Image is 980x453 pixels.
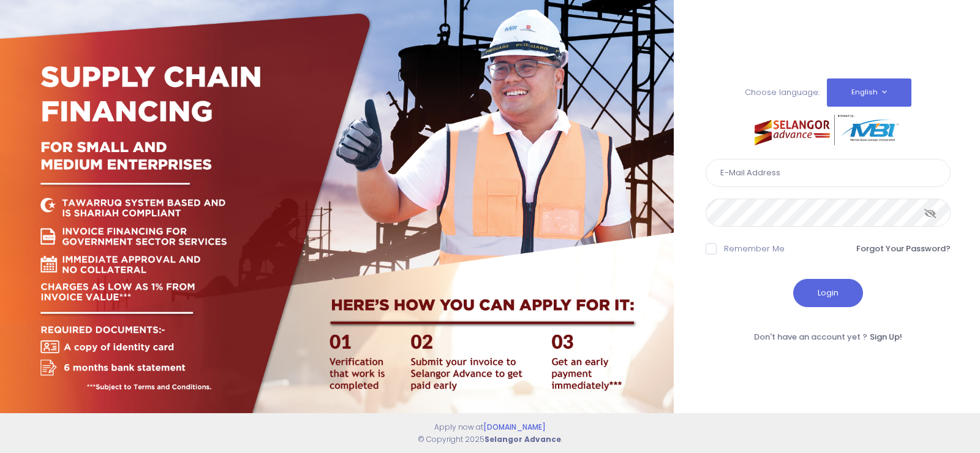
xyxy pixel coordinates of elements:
button: Login [793,279,863,307]
span: Apply now at © Copyright 2025 . [418,422,562,444]
a: Forgot Your Password? [856,243,951,255]
strong: Selangor Advance [484,434,561,444]
a: [DOMAIN_NAME] [483,422,546,432]
label: Remember Me [724,243,785,255]
a: Sign Up! [870,331,902,343]
span: Choose language: [745,86,820,98]
img: selangor-advance.png [755,115,902,145]
button: English [827,78,911,107]
span: Don't have an account yet ? [754,331,867,343]
input: E-Mail Address [706,159,951,187]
